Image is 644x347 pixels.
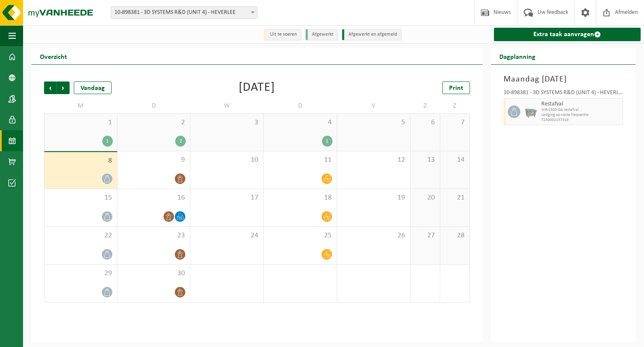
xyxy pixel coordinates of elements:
[415,193,436,202] span: 20
[504,73,623,86] h3: Maandag [DATE]
[341,193,406,202] span: 19
[122,193,186,202] span: 16
[190,98,264,113] td: W
[195,155,259,165] span: 10
[341,231,406,240] span: 26
[306,29,338,40] li: Afgewerkt
[268,231,332,240] span: 25
[44,81,57,94] span: Vorige
[337,98,410,113] td: V
[175,136,186,147] div: 2
[541,113,621,118] span: Lediging op vaste frequentie
[268,155,332,165] span: 11
[102,136,113,147] div: 1
[111,6,257,19] span: 10-898381 - 3D SYSTEMS R&D (UNIT 4) - HEVERLEE
[541,118,621,123] span: T250002137319
[195,118,259,127] span: 3
[122,118,186,127] span: 2
[449,85,463,92] span: Print
[195,231,259,240] span: 24
[31,48,75,64] h2: Overzicht
[541,108,621,113] span: WB-2500-GA restafval
[440,98,470,113] td: Z
[322,136,332,147] div: 1
[44,98,117,113] td: M
[49,269,113,278] span: 29
[117,98,191,113] td: D
[268,193,332,202] span: 18
[444,231,465,240] span: 28
[264,29,301,40] li: Uit te voeren
[122,269,186,278] span: 30
[49,193,113,202] span: 15
[239,81,275,94] div: [DATE]
[195,193,259,202] span: 17
[111,7,257,18] span: 10-898381 - 3D SYSTEMS R&D (UNIT 4) - HEVERLEE
[49,156,113,166] span: 8
[491,48,544,64] h2: Dagplanning
[541,101,621,108] span: Restafval
[57,81,70,94] span: Volgende
[268,118,332,127] span: 4
[442,81,470,94] a: Print
[410,98,440,113] td: Z
[74,81,112,94] div: Vandaag
[415,155,436,165] span: 13
[444,155,465,165] span: 14
[415,231,436,240] span: 27
[341,118,406,127] span: 5
[504,90,623,98] div: 10-898381 - 3D SYSTEMS R&D (UNIT 4) - HEVERLEE
[494,28,641,41] a: Extra taak aanvragen
[444,193,465,202] span: 21
[49,231,113,240] span: 22
[342,29,402,40] li: Afgewerkt en afgemeld
[49,118,113,127] span: 1
[122,155,186,165] span: 9
[415,118,436,127] span: 6
[341,155,406,165] span: 12
[264,98,337,113] td: D
[444,118,465,127] span: 7
[122,231,186,240] span: 23
[525,105,537,118] img: WB-2500-GAL-GY-01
